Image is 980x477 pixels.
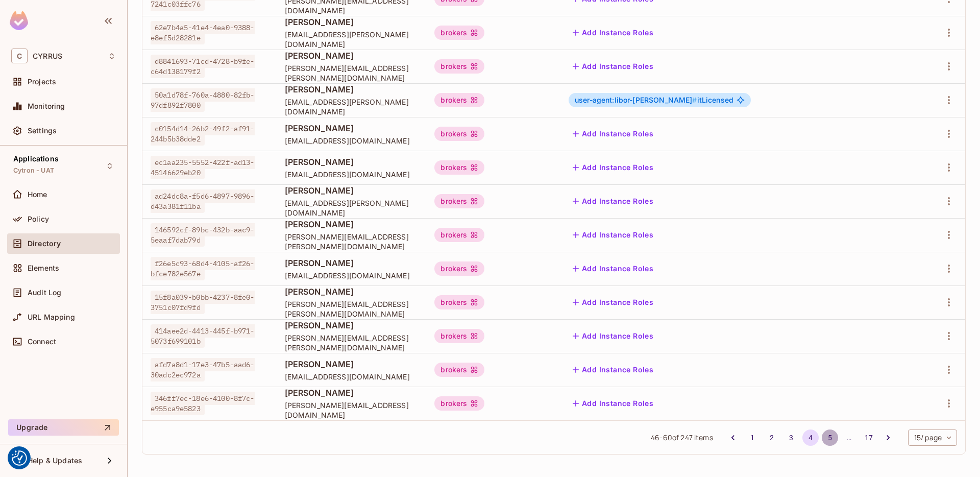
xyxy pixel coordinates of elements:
button: Add Instance Roles [569,159,657,176]
span: URL Mapping [28,313,75,321]
span: Cytron - UAT [13,166,54,175]
div: brokers [434,93,484,107]
div: brokers [434,59,484,74]
div: brokers [434,363,484,377]
span: [PERSON_NAME] [285,123,419,134]
button: Go to page 2 [764,430,780,446]
div: brokers [434,329,484,343]
div: brokers [434,261,484,276]
button: page 4 [802,430,819,446]
span: [PERSON_NAME] [285,50,419,61]
span: Projects [28,78,56,86]
button: Go to page 3 [783,430,799,446]
span: [EMAIL_ADDRESS][DOMAIN_NAME] [285,271,419,280]
span: ad24dc8a-f5d6-4897-9896-d43a381f11ba [151,189,255,213]
span: 46 - 60 of 247 items [651,432,713,443]
button: Go to page 1 [744,430,761,446]
div: brokers [434,295,484,309]
span: [PERSON_NAME] [285,84,419,95]
span: ec1aa235-5552-422f-ad13-45146629eb20 [151,156,255,179]
span: # [692,96,697,104]
button: Go to previous page [725,430,741,446]
div: brokers [434,26,484,40]
div: 15 / page [908,430,957,446]
span: Connect [28,338,56,346]
button: Add Instance Roles [569,126,657,142]
button: Add Instance Roles [569,58,657,75]
div: … [841,433,857,443]
button: Add Instance Roles [569,294,657,311]
span: [EMAIL_ADDRESS][DOMAIN_NAME] [285,170,419,179]
span: [PERSON_NAME] [285,185,419,196]
span: user-agent:libor-[PERSON_NAME] [575,96,697,104]
button: Upgrade [8,419,119,436]
span: f26e5c93-68d4-4105-af26-bfce782e567e [151,257,255,280]
span: [PERSON_NAME][EMAIL_ADDRESS][PERSON_NAME][DOMAIN_NAME] [285,232,419,251]
span: Directory [28,240,61,248]
span: [PERSON_NAME][EMAIL_ADDRESS][PERSON_NAME][DOMAIN_NAME] [285,63,419,83]
span: 346ff7ec-18e6-4100-8f7c-e955ca9e5823 [151,392,255,415]
span: d8841693-71cd-4728-b9fe-c64d138179f2 [151,55,255,78]
button: Add Instance Roles [569,227,657,243]
span: [EMAIL_ADDRESS][DOMAIN_NAME] [285,136,419,146]
div: brokers [434,160,484,175]
button: Add Instance Roles [569,362,657,378]
span: 62e7b4a5-41e4-4ea0-9388-e8ef5d28281e [151,21,255,44]
img: Revisit consent button [12,450,27,466]
span: Home [28,190,47,199]
span: 146592cf-89bc-432b-aac9-5eaaf7dab79d [151,223,255,247]
span: Applications [13,155,59,163]
span: c0154d14-26b2-49f2-af91-244b5b38dde2 [151,122,255,146]
span: 50a1d78f-760a-4880-82fb-97df892f7800 [151,88,255,112]
button: Go to page 5 [822,430,838,446]
span: 414aee2d-4413-445f-b971-5073f699101b [151,324,255,348]
div: brokers [434,228,484,242]
span: [PERSON_NAME] [285,359,419,370]
span: Workspace: CYRRUS [33,52,62,60]
span: Audit Log [28,289,61,297]
div: brokers [434,127,484,141]
span: [PERSON_NAME] [285,286,419,297]
button: Add Instance Roles [569,25,657,41]
span: [PERSON_NAME] [285,257,419,269]
img: SReyMgAAAABJRU5ErkJggg== [10,11,28,30]
span: afd7a8d1-17e3-47b5-aad6-30adc2ec972a [151,358,255,381]
span: Monitoring [28,102,65,110]
span: [EMAIL_ADDRESS][PERSON_NAME][DOMAIN_NAME] [285,30,419,49]
span: Elements [28,264,59,272]
span: [PERSON_NAME] [285,219,419,230]
span: [EMAIL_ADDRESS][DOMAIN_NAME] [285,372,419,381]
span: [PERSON_NAME] [285,16,419,28]
button: Consent Preferences [12,450,27,466]
button: Add Instance Roles [569,328,657,344]
div: brokers [434,194,484,208]
span: [PERSON_NAME] [285,156,419,168]
span: C [11,49,28,63]
div: brokers [434,396,484,411]
span: [PERSON_NAME][EMAIL_ADDRESS][PERSON_NAME][DOMAIN_NAME] [285,299,419,319]
span: 15f8a039-b0bb-4237-8fe0-3751c07fd9fd [151,291,255,314]
span: itLicensed [575,96,733,104]
span: [PERSON_NAME][EMAIL_ADDRESS][DOMAIN_NAME] [285,400,419,420]
span: Help & Updates [28,457,82,465]
span: [PERSON_NAME] [285,320,419,331]
span: [EMAIL_ADDRESS][PERSON_NAME][DOMAIN_NAME] [285,97,419,116]
span: [EMAIL_ADDRESS][PERSON_NAME][DOMAIN_NAME] [285,198,419,218]
nav: pagination navigation [723,430,898,446]
button: Add Instance Roles [569,395,657,412]
span: Settings [28,127,57,135]
button: Add Instance Roles [569,260,657,277]
span: [PERSON_NAME][EMAIL_ADDRESS][PERSON_NAME][DOMAIN_NAME] [285,333,419,352]
button: Go to page 17 [861,430,877,446]
button: Go to next page [880,430,896,446]
button: Add Instance Roles [569,193,657,209]
span: [PERSON_NAME] [285,387,419,398]
span: Policy [28,215,49,223]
